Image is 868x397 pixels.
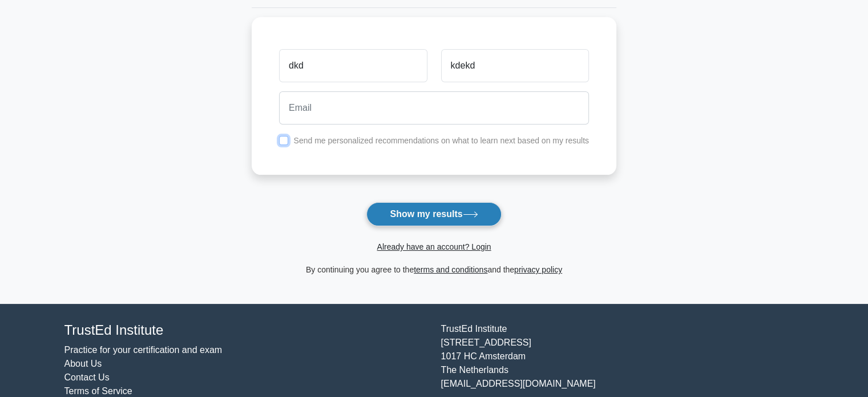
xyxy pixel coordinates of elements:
input: Last name [441,49,589,82]
a: About Us [64,359,102,368]
input: First name [279,49,427,82]
input: Email [279,91,589,125]
a: privacy policy [514,265,562,274]
a: Terms of Service [64,386,132,396]
h4: TrustEd Institute [64,322,427,339]
a: Already have an account? Login [377,242,491,251]
button: Show my results [366,202,501,226]
div: By continuing you agree to the and the [245,263,623,276]
label: Send me personalized recommendations on what to learn next based on my results [293,136,589,145]
a: Contact Us [64,372,110,382]
a: Practice for your certification and exam [64,345,223,355]
a: terms and conditions [414,265,487,274]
